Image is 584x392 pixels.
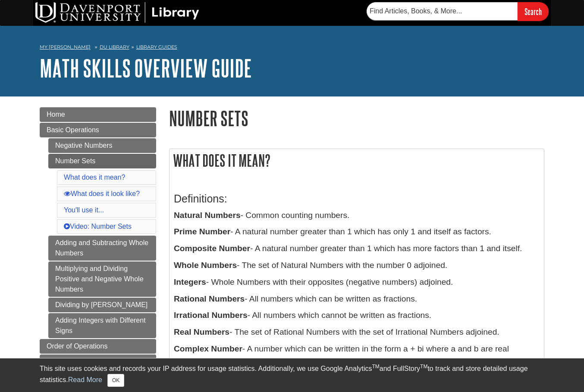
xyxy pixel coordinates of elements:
a: Basic Operations [40,123,156,137]
a: Adding Integers with Different Signs [48,313,156,338]
h3: Definitions: [174,193,540,205]
input: Search [518,2,549,21]
a: Negative Numbers [48,138,156,153]
p: - The set of Rational Numbers with the set of Irrational Numbers adjoined. [174,326,540,339]
a: Math Properties [40,355,156,369]
form: Searches DU Library's articles, books, and more [367,2,549,21]
b: Natural Numbers [174,211,241,220]
p: - All numbers which can be written as fractions. [174,293,540,305]
b: Irrational Numbers [174,311,248,320]
a: My [PERSON_NAME] [40,44,91,51]
a: What does it look like? [64,190,140,197]
b: Complex Number [174,344,242,353]
a: What does it mean? [64,174,125,181]
a: You'll use it... [64,206,104,214]
p: - A natural number greater than 1 which has more factors than 1 and itself. [174,243,540,255]
a: Home [40,107,156,122]
h2: What does it mean? [170,149,544,172]
p: - A number which can be written in the form a + bi where a and b are real numbers and i is the sq... [174,343,540,368]
b: Rational Numbers [174,294,245,303]
a: Multiplying and Dividing Positive and Negative Whole Numbers [48,261,156,297]
p: - The set of Natural Numbers with the number 0 adjoined. [174,259,540,272]
b: Real Numbers [174,327,229,336]
input: Find Articles, Books, & More... [367,2,518,20]
p: - All numbers which cannot be written as fractions. [174,309,540,322]
p: - Whole Numbers with their opposites (negative numbers) adjoined. [174,276,540,289]
p: - A natural number greater than 1 which has only 1 and itself as factors. [174,226,540,238]
b: Composite Number [174,244,250,253]
p: - Common counting numbers. [174,209,540,222]
a: Math Skills Overview Guide [40,55,252,81]
nav: breadcrumb [40,41,544,55]
a: Video: Number Sets [64,223,132,230]
button: Close [107,374,124,387]
h1: Number Sets [169,107,544,129]
span: Home [47,111,65,118]
b: Integers [174,277,206,286]
b: Whole Numbers [174,261,237,270]
b: Prime Number [174,227,230,236]
span: Basic Operations [47,126,99,134]
a: DU Library [100,44,129,50]
sup: TM [420,364,427,370]
a: Dividing by [PERSON_NAME] [48,298,156,312]
span: Order of Operations [47,342,107,350]
a: Number Sets [48,154,156,168]
a: Library Guides [136,44,177,50]
div: This site uses cookies and records your IP address for usage statistics. Additionally, we use Goo... [40,364,544,387]
img: DU Library [35,2,199,23]
a: Order of Operations [40,339,156,354]
a: Adding and Subtracting Whole Numbers [48,236,156,261]
sup: TM [372,364,379,370]
a: Read More [68,376,102,383]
